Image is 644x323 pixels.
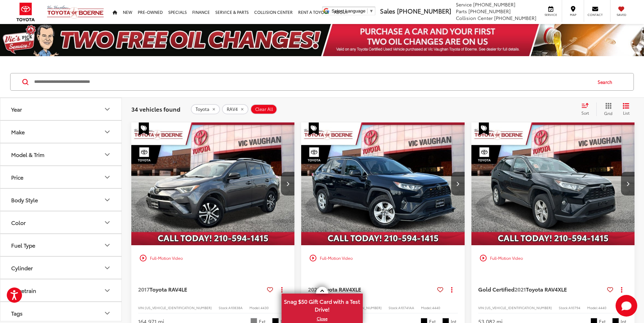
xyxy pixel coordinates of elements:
button: Actions [446,283,458,295]
span: [PHONE_NUMBER] [473,1,515,8]
div: Color [11,219,26,226]
div: Tags [103,309,111,317]
span: Service [543,13,558,17]
div: Year [11,106,22,112]
button: remove RAV4 [222,104,248,114]
div: Price [103,173,111,181]
button: DrivetrainDrivetrain [0,279,122,301]
a: Gold Certified2021Toyota RAV4XLE [478,285,604,293]
span: dropdown dots [621,287,622,292]
div: Make [11,129,25,135]
span: Gold Certified [478,285,514,293]
a: 2020 Toyota RAV4 XLE2020 Toyota RAV4 XLE2020 Toyota RAV4 XLE2020 Toyota RAV4 XLE [301,122,465,245]
span: 4440 [598,305,606,310]
span: [PHONE_NUMBER] [397,6,451,15]
span: Map [565,13,580,17]
span: 4440 [432,305,440,310]
button: PricePrice [0,166,122,188]
span: [US_VEHICLE_IDENTIFICATION_NUMBER] [145,305,212,310]
a: 2020Toyota RAV4XLE [308,285,434,293]
button: Toggle Chat Window [616,295,637,317]
div: Model & Trim [11,151,44,158]
span: 2017 [138,285,150,293]
img: 2017 Toyota RAV4 LE [131,122,295,246]
button: CylinderCylinder [0,257,122,279]
span: Clear All [255,107,273,112]
span: Select Language [332,8,365,14]
span: Sort [581,110,589,116]
button: Next image [621,172,635,195]
div: 2020 Toyota RAV4 XLE 0 [301,122,465,245]
button: Next image [451,172,465,195]
span: Stock: [559,305,569,310]
a: Select Language​ [332,8,374,14]
span: [PHONE_NUMBER] [494,15,536,21]
a: 2017Toyota RAV4LE [138,285,264,293]
span: VIN: [138,305,145,310]
div: Tags [11,310,23,316]
div: Drivetrain [103,286,111,295]
span: Grid [604,110,613,116]
span: Model: [421,305,432,310]
span: Special [309,122,319,135]
button: ColorColor [0,211,122,233]
span: A10794 [569,305,580,310]
div: Model & Trim [103,151,111,159]
div: Year [103,105,111,113]
span: Toyota RAV4 [526,285,558,293]
span: Special [139,122,149,135]
div: Drivetrain [11,287,36,294]
span: RAV4 [227,107,238,112]
div: Body Style [11,197,38,203]
span: 4430 [261,305,269,310]
span: A10838A [228,305,243,310]
span: [US_VEHICLE_IDENTIFICATION_NUMBER] [485,305,552,310]
div: Cylinder [11,264,33,271]
span: Special [479,122,489,135]
span: Stock: [388,305,398,310]
svg: Start Chat [616,295,637,317]
span: List [623,110,629,116]
div: Fuel Type [11,242,35,248]
span: A10741AA [398,305,414,310]
div: 2017 Toyota RAV4 LE 0 [131,122,295,245]
span: Service [456,1,472,8]
span: Contact [587,13,603,17]
div: Color [103,218,111,227]
span: [PHONE_NUMBER] [468,8,511,15]
img: Vic Vaughan Toyota of Boerne [47,5,104,19]
img: 2020 Toyota RAV4 XLE [301,122,465,246]
div: 2021 Toyota RAV4 XLE 0 [471,122,635,245]
span: dropdown dots [451,287,452,292]
button: remove Toyota [191,104,220,114]
button: List View [618,102,635,116]
img: 2021 Toyota RAV4 XLE [471,122,635,246]
span: Stock: [219,305,228,310]
input: Search by Make, Model, or Keyword [34,74,591,90]
button: Body StyleBody Style [0,189,122,211]
a: 2021 Toyota RAV4 XLE2021 Toyota RAV4 XLE2021 Toyota RAV4 XLE2021 Toyota RAV4 XLE [471,122,635,245]
button: Fuel TypeFuel Type [0,234,122,256]
span: LE [181,285,187,293]
button: Actions [616,283,628,295]
a: 2017 Toyota RAV4 LE2017 Toyota RAV4 LE2017 Toyota RAV4 LE2017 Toyota RAV4 LE [131,122,295,245]
button: Model & TrimModel & Trim [0,143,122,165]
button: MakeMake [0,121,122,143]
button: YearYear [0,98,122,120]
span: XLE [558,285,567,293]
span: Saved [614,13,629,17]
span: Toyota RAV4 [150,285,181,293]
span: ▼ [369,8,374,14]
button: Clear All [250,104,277,114]
button: Search [591,73,622,90]
span: Collision Center [456,15,493,21]
span: 2021 [514,285,526,293]
div: Body Style [103,196,111,204]
span: ​ [367,8,368,14]
button: Actions [276,283,288,295]
div: Cylinder [103,264,111,272]
button: Grid View [596,102,618,116]
span: Toyota [196,107,209,112]
div: Price [11,174,23,180]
